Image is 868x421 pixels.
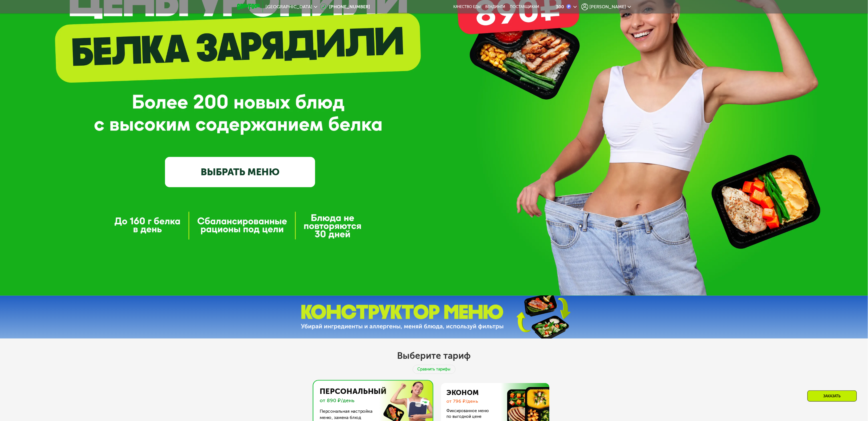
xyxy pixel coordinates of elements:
[165,157,315,187] a: ВЫБРАТЬ МЕНЮ
[510,5,539,9] div: поставщикам
[454,5,481,9] a: Качество еды
[397,350,471,361] h2: Выберите тариф
[413,365,456,374] div: Сравнить тарифы
[320,3,370,10] a: [PHONE_NUMBER]
[807,390,857,402] div: Заказать
[266,5,313,9] span: [GEOGRAPHIC_DATA]
[486,5,506,9] a: Вендинги
[590,5,626,9] span: [PERSON_NAME]
[556,5,564,9] div: 300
